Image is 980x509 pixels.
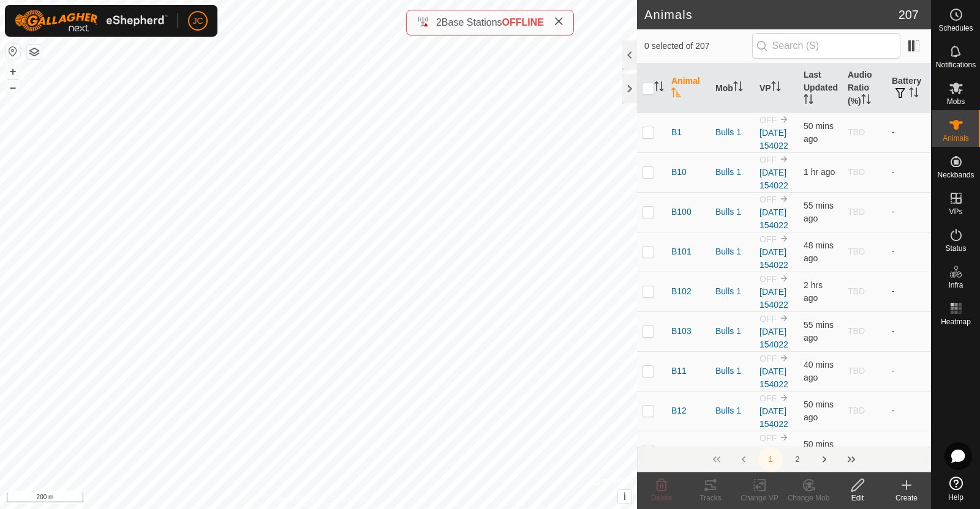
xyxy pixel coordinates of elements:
td: - [887,431,931,470]
span: Heatmap [941,318,971,325]
td: - [887,391,931,431]
span: 13 Aug 2025, 3:25 pm [804,167,835,177]
a: [DATE] 154022 [759,168,788,190]
span: Notifications [936,61,976,69]
span: 13 Aug 2025, 3:43 pm [804,320,834,343]
span: 2 [436,17,442,28]
img: to [779,114,789,124]
span: Schedules [938,24,973,32]
span: JC [192,15,203,28]
a: [DATE] 154022 [759,446,788,469]
p-sorticon: Activate to sort [804,96,813,106]
td: - [887,272,931,311]
span: OFF [759,155,777,165]
img: to [779,154,789,164]
img: to [779,433,789,442]
div: Create [882,492,931,503]
div: Tracks [686,492,735,503]
span: B10 [671,166,687,179]
div: Bulls 1 [715,206,750,218]
th: Audio Ratio (%) [843,64,887,113]
span: TBD [848,286,865,296]
div: Change VP [735,492,784,503]
span: VPs [949,208,962,215]
span: TBD [848,207,865,217]
div: Bulls 1 [715,404,750,417]
span: B102 [671,285,692,298]
button: + [6,64,20,79]
span: TBD [848,445,865,455]
td: - [887,311,931,351]
div: Bulls 1 [715,126,750,139]
a: [DATE] 154022 [759,366,788,389]
button: Map Layers [27,45,42,59]
span: i [624,491,626,502]
a: [DATE] 154022 [759,406,788,429]
div: Bulls 1 [715,166,750,179]
img: to [779,273,789,283]
span: OFF [759,354,777,363]
p-sorticon: Activate to sort [771,83,781,93]
span: B13 [671,444,687,457]
p-sorticon: Activate to sort [861,96,871,106]
div: Bulls 1 [715,325,750,338]
span: Help [948,494,963,501]
img: to [779,234,789,243]
span: OFFLINE [502,17,544,28]
th: Animal [666,64,710,113]
span: 13 Aug 2025, 3:51 pm [804,240,834,263]
span: TBD [848,366,865,376]
span: B100 [671,206,692,218]
span: OFF [759,314,777,324]
span: B1 [671,126,682,139]
button: 1 [758,447,783,472]
button: 2 [785,447,810,472]
a: Contact Us [331,493,367,504]
span: B12 [671,404,687,417]
td: - [887,351,931,391]
div: Change Mob [784,492,833,503]
span: 13 Aug 2025, 3:49 pm [804,439,834,462]
span: TBD [848,127,865,137]
td: - [887,152,931,192]
div: Bulls 1 [715,444,750,457]
img: to [779,313,789,323]
td: - [887,192,931,232]
p-sorticon: Activate to sort [671,89,681,99]
span: OFF [759,433,777,443]
span: Infra [948,281,963,289]
span: OFF [759,115,777,125]
p-sorticon: Activate to sort [909,89,919,99]
span: 13 Aug 2025, 3:48 pm [804,121,834,144]
button: Reset Map [6,44,20,59]
p-sorticon: Activate to sort [654,83,664,93]
span: TBD [848,326,865,336]
td: - [887,113,931,152]
span: Animals [943,135,969,142]
span: 13 Aug 2025, 2:05 pm [804,280,823,303]
span: 0 selected of 207 [644,40,752,53]
div: Bulls 1 [715,245,750,258]
h2: Animals [644,7,899,22]
th: Battery [887,64,931,113]
img: to [779,393,789,403]
span: OFF [759,234,777,244]
a: [DATE] 154022 [759,207,788,230]
button: i [618,490,631,503]
a: [DATE] 154022 [759,128,788,150]
th: Last Updated [799,64,843,113]
span: TBD [848,247,865,256]
a: [DATE] 154022 [759,287,788,310]
img: Gallagher Logo [15,10,168,32]
a: [DATE] 154022 [759,327,788,349]
span: Delete [651,494,673,502]
span: OFF [759,393,777,403]
button: – [6,80,20,95]
a: Help [932,472,980,506]
span: B11 [671,365,687,377]
span: OFF [759,274,777,284]
span: 13 Aug 2025, 3:43 pm [804,201,834,223]
span: Neckbands [937,171,974,179]
input: Search (S) [752,33,900,59]
span: TBD [848,167,865,177]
